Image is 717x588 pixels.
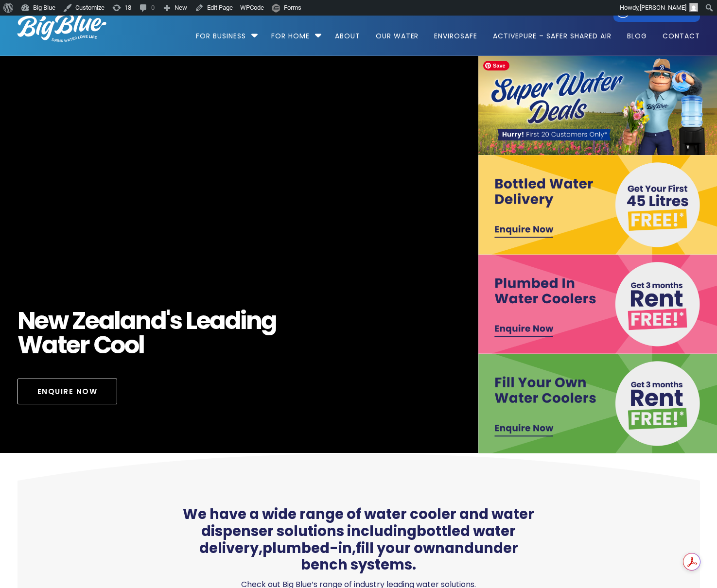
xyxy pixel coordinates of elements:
[262,538,352,558] a: plumbed-in
[301,538,518,575] a: under bench systems
[80,333,89,357] span: r
[66,333,80,357] span: e
[17,333,42,357] span: W
[240,309,246,333] span: i
[170,309,182,333] span: s
[114,309,120,333] span: l
[120,309,136,333] span: a
[17,13,106,42] img: logo
[124,333,139,357] span: o
[99,309,114,333] span: a
[17,379,118,404] a: Enquire Now
[17,309,35,333] span: N
[261,309,277,333] span: g
[35,309,48,333] span: e
[110,333,124,357] span: o
[640,4,686,11] span: [PERSON_NAME]
[483,61,509,70] span: Save
[196,309,210,333] span: e
[186,309,196,333] span: L
[356,538,445,558] a: fill your own
[72,309,86,333] span: Z
[93,333,111,357] span: C
[182,506,535,573] span: We have a wide range of water cooler and water dispenser solutions including , , and .
[166,309,170,333] span: '
[138,333,144,357] span: l
[135,309,151,333] span: n
[57,333,67,357] span: t
[246,309,262,333] span: n
[225,309,241,333] span: d
[151,309,166,333] span: d
[42,333,57,357] span: a
[199,521,516,558] a: bottled water delivery
[210,309,225,333] span: a
[48,309,68,333] span: w
[85,309,99,333] span: e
